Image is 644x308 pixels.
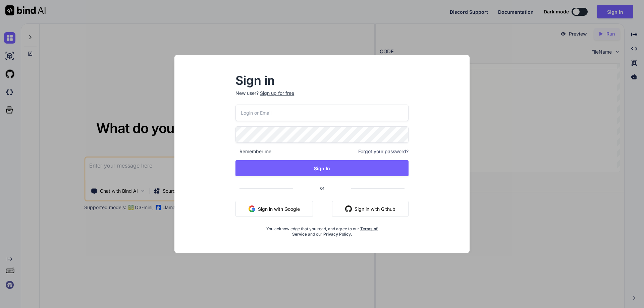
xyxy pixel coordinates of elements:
[235,148,271,155] span: Remember me
[249,205,255,212] img: google
[264,222,380,237] div: You acknowledge that you read, and agree to our and our
[332,201,409,217] button: Sign in with Github
[345,205,352,212] img: github
[292,226,378,237] a: Terms of Service
[235,201,313,217] button: Sign in with Google
[323,232,352,237] a: Privacy Policy.
[293,180,351,196] span: or
[235,105,409,121] input: Login or Email
[358,148,409,155] span: Forgot your password?
[235,90,409,105] p: New user?
[260,90,294,97] div: Sign up for free
[235,75,409,86] h2: Sign in
[235,160,409,176] button: Sign In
